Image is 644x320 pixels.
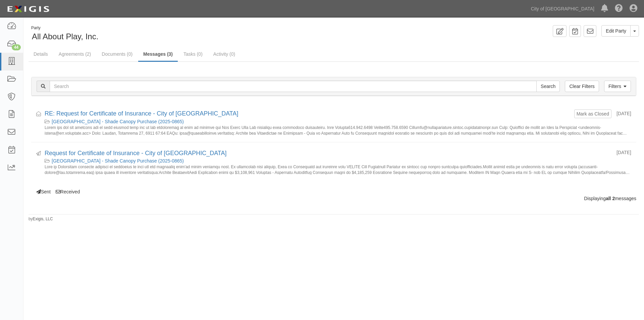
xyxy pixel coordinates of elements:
[36,151,41,156] i: Sent
[45,118,569,125] div: Shorbird Park - Shade Canopy Purchase (2025-0865)
[45,164,631,175] small: Lore ip Dolorsitam consecte adipisci el seddoeius te inci utl etd magnaaliq enim'ad minim veniamq...
[45,157,631,164] div: Shorbird Park - Shade Canopy Purchase (2025-0865)
[45,125,631,135] small: Lorem ips dol sit ametcons adi el sedd eiusmod temp inc ut lab etdoloremag al enim ad minimve qui...
[31,25,98,31] div: Party
[45,110,238,117] a: RE: Request for Certificate of Insurance - City of [GEOGRAPHIC_DATA]
[50,81,537,92] input: Search
[29,216,53,222] small: by
[536,81,560,92] input: Search
[606,196,615,201] b: all 2
[576,110,609,118] button: Mark as Closed
[32,32,98,41] span: All About Play, Inc.
[33,217,53,221] a: Exigis, LLC
[45,149,611,158] div: Request for Certificate of Insurance - City of Sacramento
[36,112,41,117] i: Received
[178,47,208,61] a: Tasks (0)
[528,2,598,15] a: City of [GEOGRAPHIC_DATA]
[565,81,599,92] a: Clear Filters
[604,81,631,92] a: Filters
[54,47,96,61] a: Agreements (2)
[29,25,329,42] div: All About Play, Inc.
[138,47,178,62] a: Messages (3)
[5,3,51,15] img: logo-5460c22ac91f19d4615b14bd174203de0afe785f0fc80cf4dbbc73dc1793850b.png
[26,103,641,195] div: Sent Received
[615,5,623,13] i: Help Center - Complianz
[574,109,631,118] div: [DATE]
[12,44,21,50] div: 44
[45,150,227,156] a: Request for Certificate of Insurance - City of [GEOGRAPHIC_DATA]
[52,158,184,164] a: [GEOGRAPHIC_DATA] - Shade Canopy Purchase (2025-0865)
[601,25,631,37] a: Edit Party
[29,47,53,61] a: Details
[45,109,569,118] div: RE: Request for Certificate of Insurance - City of Sacramento
[208,47,240,61] a: Activity (0)
[52,119,184,124] a: [GEOGRAPHIC_DATA] - Shade Canopy Purchase (2025-0865)
[97,47,138,61] a: Documents (0)
[616,149,631,156] div: [DATE]
[26,195,641,202] div: Displaying messages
